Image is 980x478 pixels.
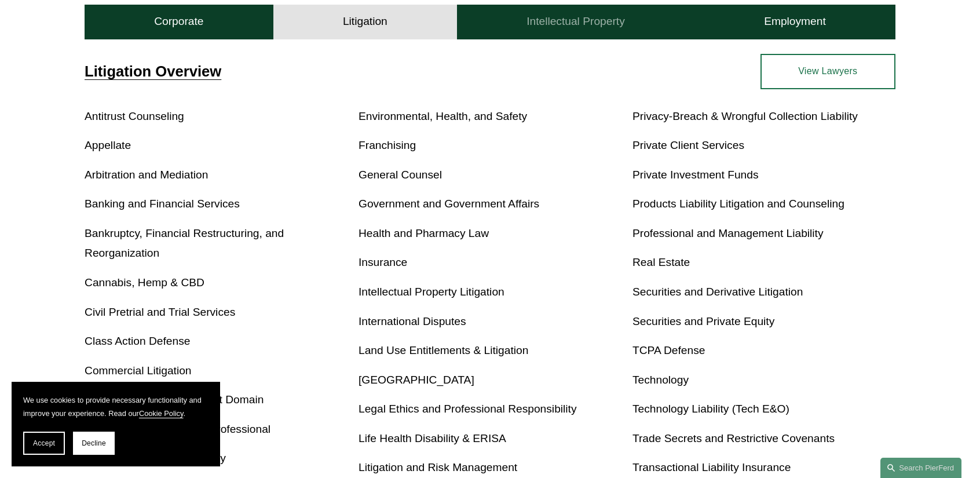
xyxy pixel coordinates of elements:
a: Franchising [359,139,416,151]
a: Litigation Overview [85,63,221,79]
a: International Disputes [359,315,466,327]
a: Government and Government Affairs [359,198,539,210]
a: Technology [632,374,689,386]
a: Life Health Disability & ERISA [359,432,506,444]
a: Insurance [359,256,407,268]
a: Civil Pretrial and Trial Services [85,306,235,318]
a: Technology Liability (Tech E&O) [632,403,789,415]
a: Cookie Policy [139,409,184,418]
a: Professional and Management Liability [632,227,824,239]
a: Securities and Private Equity [632,315,774,327]
a: General Counsel [359,169,442,181]
a: Litigation and Risk Management [359,461,517,473]
a: Banking and Financial Services [85,198,240,210]
a: Health and Pharmacy Law [359,227,489,239]
a: Products Liability Litigation and Counseling [632,198,844,210]
a: TCPA Defense [632,344,705,356]
h4: Intellectual Property [526,15,625,29]
a: Appellate [85,139,131,151]
h4: Litigation [343,15,387,29]
h4: Employment [764,15,826,29]
span: Decline [82,439,106,447]
a: Trade Secrets and Restrictive Covenants [632,432,835,444]
p: We use cookies to provide necessary functionality and improve your experience. Read our . [23,393,209,420]
a: Private Investment Funds [632,169,759,181]
a: Cyber, Privacy & Technology [85,452,226,464]
button: Accept [23,432,65,455]
a: Land Use Entitlements & Litigation [359,344,528,356]
a: Privacy-Breach & Wrongful Collection Liability [632,110,858,122]
span: Accept [33,439,55,447]
a: Environmental, Health, and Safety [359,110,527,122]
a: Antitrust Counseling [85,110,184,122]
a: Securities and Derivative Litigation [632,286,803,298]
a: Commercial Litigation [85,364,191,377]
a: Transactional Liability Insurance [632,461,791,473]
a: Bankruptcy, Financial Restructuring, and Reorganization [85,227,284,260]
a: Cannabis, Hemp & CBD [85,276,204,289]
a: Legal Ethics and Professional Responsibility [359,403,577,415]
a: View Lawyers [760,54,895,89]
section: Cookie banner [12,382,220,466]
a: Class Action Defense [85,335,190,347]
a: [GEOGRAPHIC_DATA] [359,374,474,386]
a: Arbitration and Mediation [85,169,208,181]
a: Search this site [880,458,961,478]
button: Decline [73,432,115,455]
h4: Corporate [154,15,203,29]
a: Intellectual Property Litigation [359,286,504,298]
a: Real Estate [632,256,690,268]
a: Private Client Services [632,139,744,151]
